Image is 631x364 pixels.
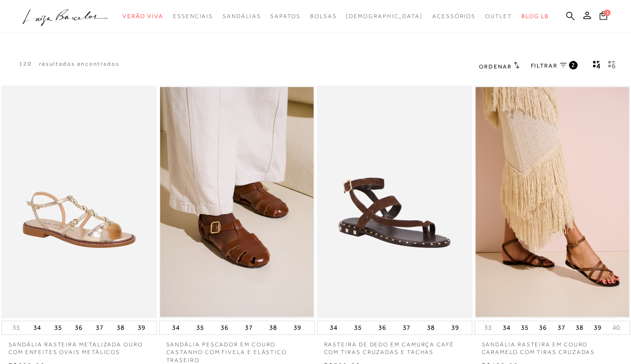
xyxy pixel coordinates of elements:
[500,321,513,334] button: 34
[93,321,106,334] button: 37
[476,87,629,317] img: SANDÁLIA RASTEIRA EM COURO CARAMELO COM TIRAS CRUZADAS
[318,87,471,317] img: RASTEIRA DE DEDO EM CAMURÇA CAFÉ COM TIRAS CRUZADAS E TACHAS
[310,8,337,25] a: noSubCategoriesText
[531,62,558,70] span: FILTRAR
[193,321,207,334] button: 35
[481,323,495,332] button: 33
[31,321,44,334] button: 34
[448,321,462,334] button: 39
[160,87,314,317] img: SANDÁLIA PESCADOR EM COURO CASTANHO COM FIVELA E ELÁSTICO TRASEIRO
[590,60,603,72] button: Mostrar 4 produtos por linha
[485,8,512,25] a: noSubCategoriesText
[604,10,611,16] span: 1
[571,61,576,69] span: 2
[39,60,120,68] p: resultados encontrados
[218,321,231,334] button: 36
[432,8,476,25] a: noSubCategoriesText
[573,321,586,334] button: 38
[51,321,65,334] button: 35
[1,335,157,357] a: SANDÁLIA RASTEIRA METALIZADA OURO COM ENFEITES OVAIS METÁLICOS
[432,13,476,20] span: Acessórios
[2,87,156,317] img: SANDÁLIA RASTEIRA METALIZADA OURO COM ENFEITES OVAIS METÁLICOS
[518,321,531,334] button: 35
[270,13,300,20] span: Sapatos
[555,321,568,334] button: 37
[270,8,300,25] a: noSubCategoriesText
[266,321,280,334] button: 38
[169,321,183,334] button: 34
[223,8,261,25] a: noSubCategoriesText
[346,13,423,20] span: [DEMOGRAPHIC_DATA]
[605,60,619,72] button: gridText6Desc
[424,321,438,334] button: 38
[327,321,340,334] button: 34
[479,63,511,70] span: Ordenar
[597,10,610,23] button: 1
[135,321,148,334] button: 39
[317,335,472,357] a: RASTEIRA DE DEDO EM CAMURÇA CAFÉ COM TIRAS CRUZADAS E TACHAS
[242,321,255,334] button: 37
[10,323,23,332] button: 33
[114,321,127,334] button: 38
[173,8,213,25] a: noSubCategoriesText
[536,321,550,334] button: 36
[173,13,213,20] span: Essenciais
[122,8,163,25] a: noSubCategoriesText
[19,60,32,68] p: 120
[521,8,549,25] a: BLOG LB
[610,323,623,332] button: 40
[351,321,365,334] button: 35
[72,321,85,334] button: 36
[400,321,413,334] button: 37
[122,13,163,20] span: Verão Viva
[346,8,423,25] a: noSubCategoriesText
[485,13,512,20] span: Outlet
[521,13,549,20] span: BLOG LB
[223,13,261,20] span: Sandálias
[475,335,630,357] a: SANDÁLIA RASTEIRA EM COURO CARAMELO COM TIRAS CRUZADAS
[591,321,604,334] button: 39
[310,13,337,20] span: Bolsas
[376,321,389,334] button: 36
[291,321,304,334] button: 39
